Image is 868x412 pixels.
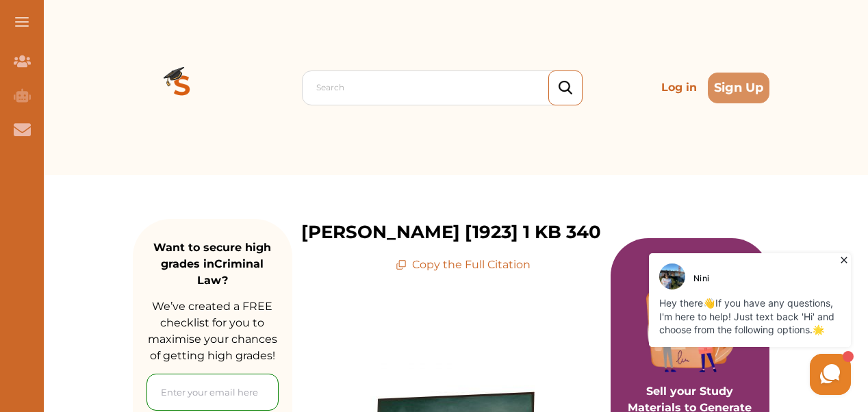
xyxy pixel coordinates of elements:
button: Sign Up [708,73,769,103]
img: Logo [133,38,231,137]
strong: Want to secure high grades in Criminal Law ? [153,241,271,287]
img: search_icon [559,81,572,95]
input: Enter your email here [146,374,279,411]
p: Log in [656,74,702,101]
p: Copy the Full Citation [396,257,531,273]
iframe: HelpCrunch [539,250,854,398]
span: We’ve created a FREE checklist for you to maximise your chances of getting high grades! [148,300,277,362]
p: [PERSON_NAME] [1923] 1 KB 340 [301,219,601,246]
